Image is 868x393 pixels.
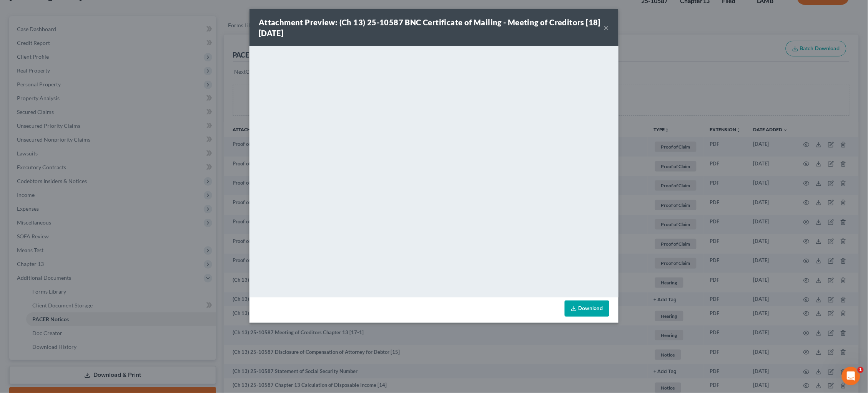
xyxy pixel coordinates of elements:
a: Download [565,301,609,317]
iframe: Intercom live chat [842,367,860,385]
strong: Attachment Preview: (Ch 13) 25-10587 BNC Certificate of Mailing - Meeting of Creditors [18] [DATE] [259,18,600,38]
button: × [604,23,609,32]
iframe: <object ng-attr-data='[URL][DOMAIN_NAME]' type='application/pdf' width='100%' height='650px'></ob... [249,46,619,296]
span: 1 [858,367,864,373]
